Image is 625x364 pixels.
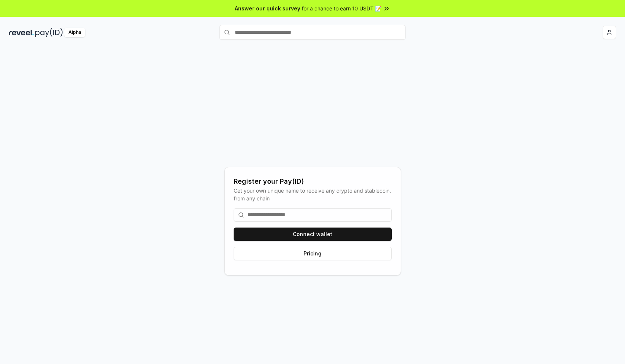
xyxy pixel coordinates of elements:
[302,4,381,12] span: for a chance to earn 10 USDT 📝
[234,176,392,187] div: Register your Pay(ID)
[234,247,392,260] button: Pricing
[35,28,63,37] img: pay_id
[234,187,392,202] div: Get your own unique name to receive any crypto and stablecoin, from any chain
[64,28,85,37] div: Alpha
[234,228,392,241] button: Connect wallet
[9,28,34,37] img: reveel_dark
[235,4,300,12] span: Answer our quick survey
